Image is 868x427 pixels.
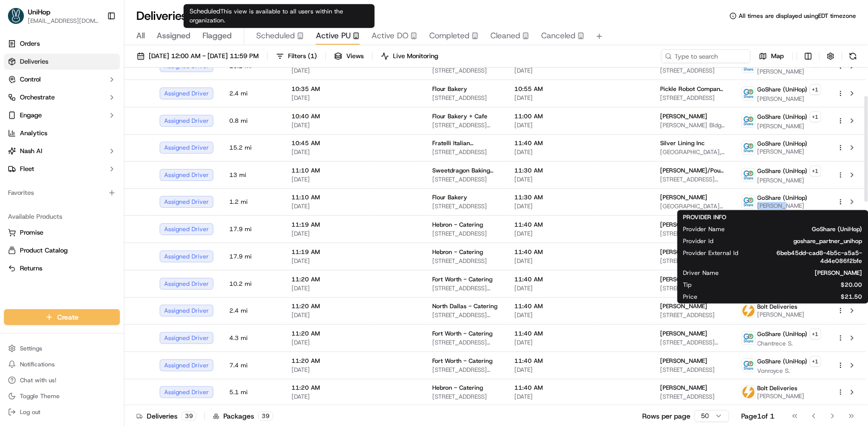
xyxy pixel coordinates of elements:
span: Driver Name [683,269,719,277]
span: [DATE] [515,366,586,374]
a: Product Catalog [8,246,116,255]
span: [PERSON_NAME] [758,95,821,103]
span: [STREET_ADDRESS] [432,230,499,238]
span: North Dallas - Catering [432,302,497,310]
span: API Documentation [94,222,160,232]
span: [STREET_ADDRESS] [432,175,499,183]
span: • [83,154,86,162]
span: 11:10 AM [291,193,361,201]
span: Completed [429,30,470,42]
span: [PERSON_NAME] [735,269,863,277]
span: [STREET_ADDRESS] [432,67,499,75]
button: Notifications [4,357,120,371]
span: Notifications [20,360,55,368]
span: Price [683,293,698,301]
span: 11:20 AM [291,275,361,283]
button: Views [330,49,368,63]
span: Engage [20,111,42,120]
button: +1 [810,166,821,176]
span: [STREET_ADDRESS] [432,393,499,401]
span: [DATE] [291,202,361,210]
div: Start new chat [45,95,163,105]
img: 4920774857489_3d7f54699973ba98c624_72.jpg [21,95,39,113]
span: [STREET_ADDRESS][PERSON_NAME] [661,175,726,183]
span: Map [771,52,784,61]
span: [PERSON_NAME] [758,202,808,210]
button: Start new chat [169,98,181,110]
button: Settings [4,342,120,355]
span: GoShare (UniHop) [758,194,808,202]
span: Fort Worth - Catering [432,330,492,338]
span: [DATE] [291,366,361,374]
span: [STREET_ADDRESS][PERSON_NAME] [432,311,499,319]
div: 📗 [10,223,18,231]
span: 11:40 AM [515,330,586,338]
span: [DATE] [291,94,361,102]
span: [PERSON_NAME] [758,68,821,76]
span: [STREET_ADDRESS] [661,67,726,75]
img: goshare_logo.png [742,195,755,208]
span: GoShare (UniHop) [758,167,808,175]
span: [PERSON_NAME] [758,311,805,319]
span: Bolt Deliveries [758,303,798,311]
img: Nash [10,10,30,30]
span: 11:20 AM [291,330,361,338]
button: Toggle Theme [4,389,120,403]
img: bolt_logo.png [742,386,755,399]
span: Product Catalog [20,246,68,255]
button: +1 [810,356,821,367]
div: 39 [258,412,273,421]
span: 11:30 AM [515,193,586,201]
span: [STREET_ADDRESS][PERSON_NAME][PERSON_NAME] [661,257,726,265]
span: Toggle Theme [20,392,60,400]
span: Knowledge Base [20,222,76,232]
button: +1 [810,84,821,95]
span: [PERSON_NAME] [661,357,708,365]
span: Hebron - Catering [432,248,483,256]
span: Wisdom [PERSON_NAME] [31,181,106,189]
span: Vonroyce S. [758,367,821,375]
a: Orders [4,36,120,52]
span: 10:45 AM [291,139,361,147]
span: Fleet [20,165,34,173]
button: Fleet [4,161,120,177]
button: +1 [810,329,821,340]
button: Filters(1) [272,49,321,63]
img: 1736555255976-a54dd68f-1ca7-489b-9aae-adbdc363a1c4 [20,155,28,163]
img: bolt_logo.png [742,304,755,317]
button: [EMAIL_ADDRESS][DOMAIN_NAME] [28,17,99,25]
span: 1.2 mi [229,198,276,206]
button: UniHop [28,7,50,17]
span: [DATE] [515,202,586,210]
span: [PERSON_NAME] [661,302,708,310]
span: Assigned [157,30,191,42]
span: [STREET_ADDRESS] [661,366,726,374]
span: [DATE] [291,175,361,183]
span: [DATE] [515,175,586,183]
span: This view is available to all users within the organization. [190,7,343,24]
span: 11:30 AM [515,167,586,174]
span: Fratelli Italian Restaurant [432,139,499,147]
span: Create [57,312,79,322]
span: [DATE] [291,67,361,75]
span: Active PU [316,30,351,42]
div: Deliveries [136,411,196,421]
span: 11:20 AM [291,302,361,310]
span: goshare_partner_unihop [730,237,863,245]
span: [PERSON_NAME]/Pour Decisions [661,167,726,174]
button: +1 [810,111,821,122]
span: Pickle Robot Company [PERSON_NAME] [661,85,726,93]
span: [PERSON_NAME] [661,248,708,256]
span: [STREET_ADDRESS] [661,393,726,401]
span: Log out [20,408,40,416]
span: Analytics [20,129,47,138]
button: Orchestrate [4,89,120,105]
button: Promise [4,225,120,241]
button: See all [154,127,181,139]
span: 11:40 AM [515,221,586,229]
span: [GEOGRAPHIC_DATA], [STREET_ADDRESS][US_STATE] [661,148,726,156]
img: goshare_logo.png [742,141,755,154]
span: [DATE] [515,339,586,346]
span: Flour Bakery [432,85,467,93]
